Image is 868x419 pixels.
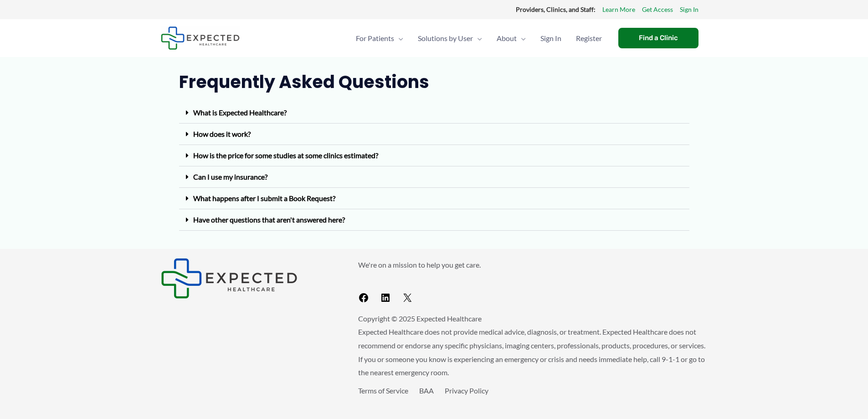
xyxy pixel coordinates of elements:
a: Have other questions that aren't answered here? [193,215,345,224]
span: Copyright © 2025 Expected Healthcare [358,314,482,323]
span: For Patients [356,22,394,54]
a: Can I use my insurance? [193,172,267,181]
div: Have other questions that aren't answered here? [179,209,689,231]
div: Can I use my insurance? [179,166,689,188]
nav: Primary Site Navigation [349,22,609,54]
a: Sign In [680,4,699,16]
a: What happens after I submit a Book Request? [193,194,335,202]
span: Expected Healthcare does not provide medical advice, diagnosis, or treatment. Expected Healthcare... [358,327,705,377]
a: How does it work? [193,129,251,138]
span: Menu Toggle [517,22,526,54]
aside: Footer Widget 2 [358,258,708,307]
span: About [497,22,517,54]
span: Solutions by User [418,22,473,54]
a: How is the price for some studies at some clinics estimated? [193,151,378,160]
span: Sign In [540,22,561,54]
a: Sign In [533,22,569,54]
a: BAA [419,386,434,395]
aside: Footer Widget 1 [161,258,335,299]
span: Menu Toggle [473,22,482,54]
a: Find a Clinic [618,28,699,48]
h2: Frequently Asked Questions [179,71,689,93]
strong: Providers, Clinics, and Staff: [516,5,596,13]
a: Solutions by UserMenu Toggle [411,22,489,54]
p: We're on a mission to help you get care. [358,258,708,272]
a: Learn More [602,4,635,16]
div: What happens after I submit a Book Request? [179,188,689,209]
div: How is the price for some studies at some clinics estimated? [179,145,689,166]
a: AboutMenu Toggle [489,22,533,54]
a: Privacy Policy [445,386,488,395]
a: Register [569,22,609,54]
a: For PatientsMenu Toggle [349,22,411,54]
aside: Footer Widget 3 [358,384,708,418]
span: Register [576,22,602,54]
img: Expected Healthcare Logo - side, dark font, small [161,26,240,50]
a: Get Access [642,4,673,16]
a: What is Expected Healthcare? [193,108,287,117]
div: How does it work? [179,124,689,145]
a: Terms of Service [358,386,408,395]
span: Menu Toggle [394,22,403,54]
div: What is Expected Healthcare? [179,102,689,124]
img: Expected Healthcare Logo - side, dark font, small [161,258,298,299]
